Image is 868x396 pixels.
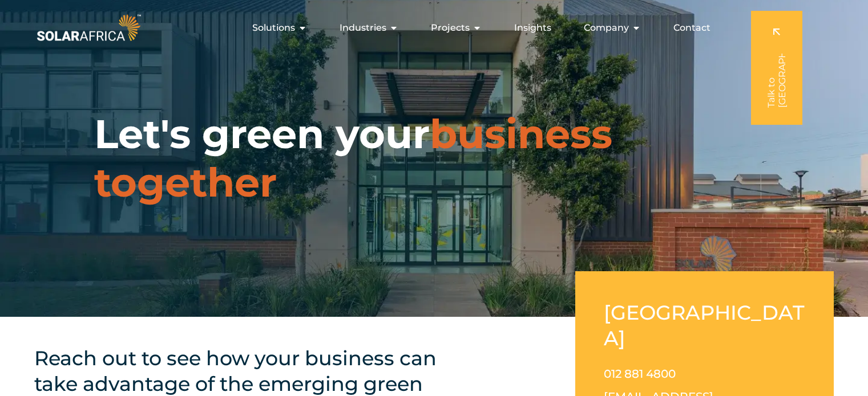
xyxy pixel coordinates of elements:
span: Solutions [252,21,295,35]
h2: [GEOGRAPHIC_DATA] [604,300,805,351]
nav: Menu [143,17,720,39]
a: 012 881 4800 [604,367,676,381]
a: Contact [673,21,710,35]
span: Projects [431,21,470,35]
a: Insights [514,21,551,35]
span: Company [584,21,629,35]
span: business together [94,109,612,207]
span: Industries [340,21,386,35]
h1: Let's green your [94,110,774,207]
div: Menu Toggle [143,17,720,39]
